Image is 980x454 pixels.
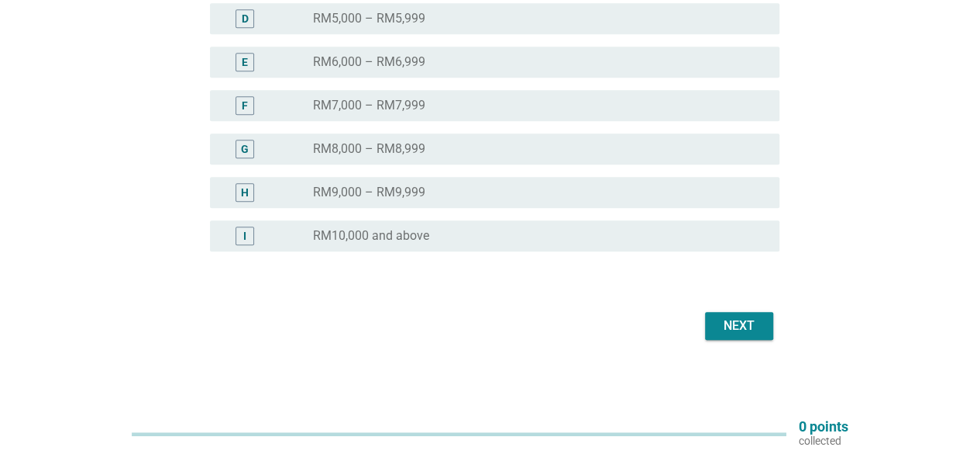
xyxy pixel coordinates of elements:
label: RM9,000 – RM9,999 [313,185,425,200]
div: F [242,98,248,114]
label: RM7,000 – RM7,999 [313,98,425,113]
div: E [242,54,248,71]
div: D [242,11,249,27]
div: H [241,185,249,201]
p: 0 points [799,420,848,434]
label: RM8,000 – RM8,999 [313,141,425,157]
div: I [243,228,246,244]
label: RM6,000 – RM6,999 [313,54,425,70]
label: RM10,000 and above [313,228,429,244]
p: collected [799,434,848,448]
label: RM5,000 – RM5,999 [313,11,425,26]
button: Next [705,312,773,340]
div: G [241,141,249,158]
div: Next [717,317,761,335]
